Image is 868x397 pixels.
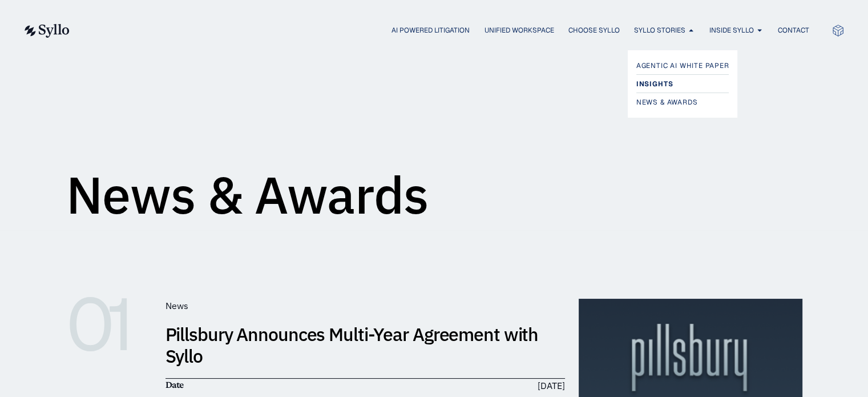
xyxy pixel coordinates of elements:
a: Unified Workspace [484,25,554,35]
h6: Date [165,379,360,391]
a: News & Awards [636,95,729,109]
h6: 01 [66,299,152,350]
a: Syllo Stories [633,25,685,35]
time: [DATE] [538,380,565,391]
img: syllo [23,24,70,38]
a: AI Powered Litigation [391,25,470,35]
a: Contact [777,25,809,35]
a: Agentic AI White Paper [636,59,729,73]
span: News & Awards [636,95,697,109]
a: Inside Syllo [709,25,753,35]
a: Pillsbury Announces Multi-Year Agreement with Syllo [165,322,539,368]
a: Insights [636,77,729,91]
div: Menu Toggle [92,25,809,36]
nav: Menu [92,25,809,36]
a: Choose Syllo [568,25,619,35]
span: Insights [636,77,673,91]
span: News [165,300,188,311]
h1: News & Awards [66,169,429,220]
